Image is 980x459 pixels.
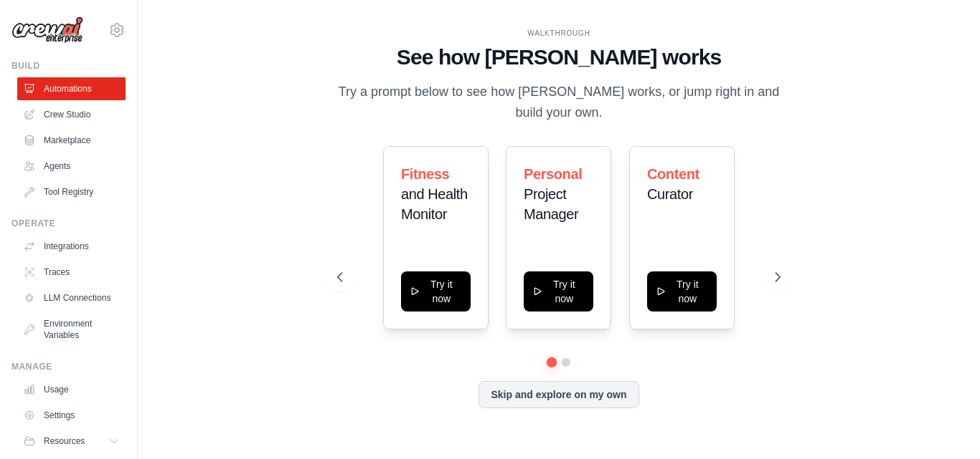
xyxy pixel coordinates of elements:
[647,271,717,311] button: Try it now
[524,186,578,222] span: Project Manager
[479,381,639,408] button: Skip and explore on my own
[44,435,85,447] span: Resources
[337,44,781,70] h1: See how [PERSON_NAME] works
[17,430,126,453] button: Resources
[17,312,126,347] a: Environment Variables
[647,186,693,202] span: Curator
[337,28,781,39] div: WALKTHROUGH
[11,361,126,372] div: Manage
[17,180,126,203] a: Tool Registry
[17,261,126,284] a: Traces
[17,235,126,258] a: Integrations
[17,129,126,152] a: Marketplace
[17,378,126,401] a: Usage
[524,166,582,182] span: Personal
[17,103,126,126] a: Crew Studio
[401,186,468,222] span: and Health Monitor
[11,60,126,72] div: Build
[17,77,126,100] a: Automations
[647,166,699,182] span: Content
[11,16,83,44] img: Logo
[401,271,471,311] button: Try it now
[17,404,126,427] a: Settings
[401,166,449,182] span: Fitness
[17,286,126,309] a: LLM Connections
[17,155,126,178] a: Agents
[524,271,593,311] button: Try it now
[337,82,781,124] p: Try a prompt below to see how [PERSON_NAME] works, or jump right in and build your own.
[11,218,126,229] div: Operate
